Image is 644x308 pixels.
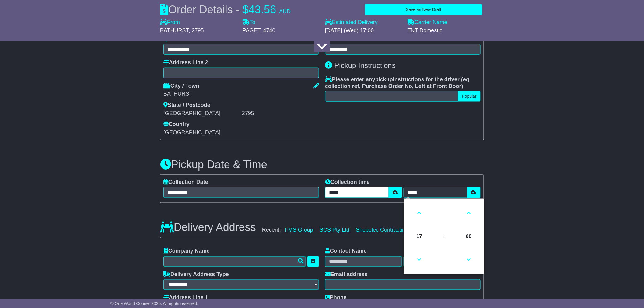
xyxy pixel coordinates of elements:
span: AUD [279,9,291,15]
div: [DATE] (Wed) 17:00 [325,27,401,34]
div: [GEOGRAPHIC_DATA] [163,110,240,117]
span: Pickup Instructions [334,61,396,69]
button: Save as New Draft [365,4,482,15]
span: , 4740 [260,27,275,33]
span: eg collection ref, Purchase Order No, Left at Front Door [325,76,469,89]
div: Order Details - [160,3,291,16]
label: Country [163,121,190,128]
span: BATHURST [160,27,189,33]
td: : [433,226,454,247]
div: Recent: [262,227,439,233]
label: Please enter any instructions for the driver ( ) [325,76,481,89]
span: 43.56 [249,3,276,16]
span: Pick Hour [411,228,428,245]
label: To [243,19,255,26]
label: Contact Name [325,248,367,255]
label: From [160,19,180,26]
a: Decrement Hour [410,249,428,271]
label: Email address [325,271,368,278]
h3: Delivery Address [160,221,256,233]
a: FMS Group [285,227,313,233]
div: TNT Domestic [408,27,484,34]
label: Company Name [163,248,210,255]
a: Decrement Minute [460,249,478,271]
button: Popular [458,91,481,102]
label: Collection time [325,179,370,186]
span: PAGET [243,27,260,33]
a: Shepelec Contracting Services [356,227,431,233]
div: 2795 [242,110,319,117]
span: , 2795 [189,27,204,33]
span: [GEOGRAPHIC_DATA] [163,129,220,135]
a: Increment Minute [460,202,478,224]
a: SCS Pty Ltd [320,227,349,233]
span: pickup [375,76,393,82]
label: Address Line 2 [163,59,208,66]
h3: Pickup Date & Time [160,159,484,171]
label: Estimated Delivery [325,19,401,26]
span: © One World Courier 2025. All rights reserved. [110,301,198,306]
div: BATHURST [163,91,319,97]
span: Pick Minute [460,228,477,245]
label: Address Line 1 [163,295,208,301]
label: Carrier Name [408,19,447,26]
label: State / Postcode [163,102,210,109]
label: Delivery Address Type [163,271,229,278]
label: Phone [325,295,347,301]
label: City / Town [163,83,199,89]
span: $ [243,3,249,16]
a: Increment Hour [410,202,428,224]
label: Collection Date [163,179,208,186]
